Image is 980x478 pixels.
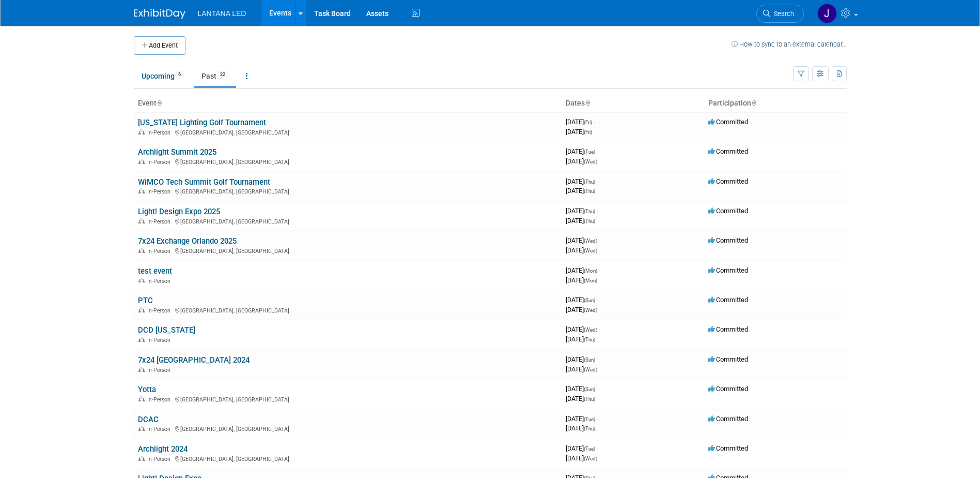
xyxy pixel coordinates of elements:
[566,157,597,165] span: [DATE]
[198,9,246,18] span: LANTANA LED
[566,276,597,284] span: [DATE]
[147,396,174,403] span: In-Person
[147,456,174,462] span: In-Person
[732,40,847,48] a: How to sync to an external calendar...
[138,296,153,305] a: PTC
[566,424,595,432] span: [DATE]
[584,238,597,244] span: (Wed)
[566,187,595,195] span: [DATE]
[147,307,174,314] span: In-Person
[138,306,557,314] div: [GEOGRAPHIC_DATA], [GEOGRAPHIC_DATA]
[584,218,595,224] span: (Thu)
[584,248,597,253] span: (Wed)
[217,71,228,79] span: 22
[138,157,557,166] div: [GEOGRAPHIC_DATA], [GEOGRAPHIC_DATA]
[566,217,595,225] span: [DATE]
[138,248,145,253] img: In-Person Event
[597,207,598,215] span: -
[708,415,748,423] span: Committed
[138,307,145,312] img: In-Person Event
[566,454,597,462] span: [DATE]
[584,386,595,392] span: (Sun)
[138,217,557,225] div: [GEOGRAPHIC_DATA], [GEOGRAPHIC_DATA]
[138,385,156,394] a: Yotta
[584,416,595,422] span: (Tue)
[138,444,188,454] a: Archlight 2024
[138,415,159,424] a: DCAC
[597,444,598,452] span: -
[566,266,600,274] span: [DATE]
[138,367,145,372] img: In-Person Event
[138,325,195,335] a: DCD [US_STATE]
[138,159,145,164] img: In-Person Event
[562,95,704,112] th: Dates
[147,337,174,343] span: In-Person
[147,188,174,195] span: In-Person
[138,207,220,216] a: Light! Design Expo 2025
[597,355,598,363] span: -
[585,99,590,107] a: Sort by Start Date
[599,236,600,244] span: -
[138,236,237,246] a: 7x24 Exchange Orlando 2025
[584,456,597,461] span: (Wed)
[584,278,597,283] span: (Mon)
[584,426,595,431] span: (Thu)
[566,118,595,126] span: [DATE]
[708,118,748,126] span: Committed
[584,396,595,402] span: (Thu)
[147,278,174,285] span: In-Person
[147,367,174,374] span: In-Person
[194,66,236,86] a: Past22
[584,268,597,274] span: (Mon)
[708,444,748,452] span: Committed
[157,99,162,107] a: Sort by Event Name
[138,246,557,255] div: [GEOGRAPHIC_DATA], [GEOGRAPHIC_DATA]
[597,385,598,393] span: -
[597,147,598,155] span: -
[708,385,748,393] span: Committed
[770,10,794,18] span: Search
[566,395,595,402] span: [DATE]
[708,147,748,155] span: Committed
[134,36,185,55] button: Add Event
[138,147,216,157] a: Archlight Summit 2025
[597,177,598,185] span: -
[138,177,270,187] a: WiMCO Tech Summit Golf Tournament
[756,5,804,23] a: Search
[584,188,595,194] span: (Thu)
[584,327,597,333] span: (Wed)
[708,325,748,333] span: Committed
[584,119,592,125] span: (Fri)
[566,207,598,215] span: [DATE]
[138,395,557,403] div: [GEOGRAPHIC_DATA], [GEOGRAPHIC_DATA]
[138,454,557,462] div: [GEOGRAPHIC_DATA], [GEOGRAPHIC_DATA]
[147,159,174,166] span: In-Person
[566,236,600,244] span: [DATE]
[704,95,847,112] th: Participation
[138,118,266,127] a: [US_STATE] Lighting Golf Tournament
[584,208,595,214] span: (Thu)
[584,307,597,313] span: (Wed)
[566,296,598,304] span: [DATE]
[138,355,250,365] a: 7x24 [GEOGRAPHIC_DATA] 2024
[147,426,174,432] span: In-Person
[708,177,748,185] span: Committed
[138,129,145,135] img: In-Person Event
[138,456,145,461] img: In-Person Event
[584,129,592,135] span: (Fri)
[566,306,597,313] span: [DATE]
[134,95,562,112] th: Event
[584,357,595,363] span: (Sun)
[138,128,557,136] div: [GEOGRAPHIC_DATA], [GEOGRAPHIC_DATA]
[138,337,145,342] img: In-Person Event
[584,297,595,303] span: (Sun)
[566,177,598,185] span: [DATE]
[566,128,592,136] span: [DATE]
[584,149,595,155] span: (Tue)
[134,9,185,19] img: ExhibitDay
[566,325,600,333] span: [DATE]
[599,325,600,333] span: -
[584,367,597,372] span: (Wed)
[708,355,748,363] span: Committed
[566,385,598,393] span: [DATE]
